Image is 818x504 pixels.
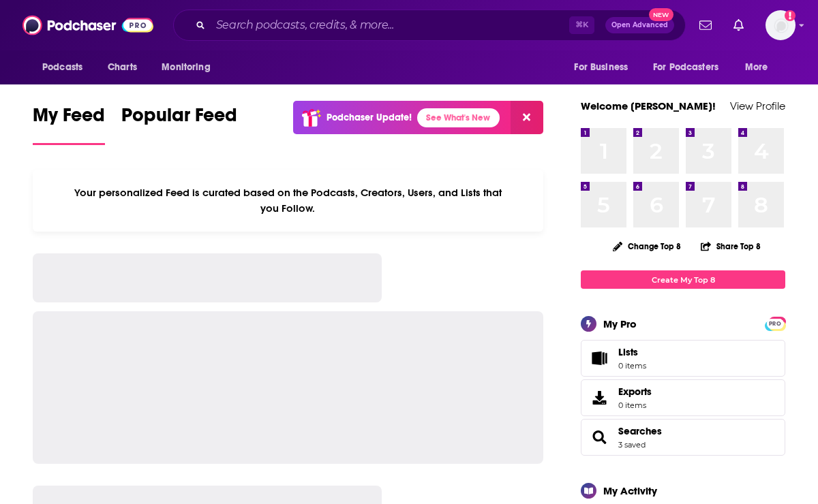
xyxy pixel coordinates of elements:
span: Open Advanced [611,22,668,29]
a: Show notifications dropdown [728,14,749,37]
span: New [649,8,673,21]
span: Charts [108,58,137,77]
p: Podchaser Update! [327,112,412,123]
div: My Pro [603,317,637,330]
a: My Feed [33,104,105,145]
a: Charts [99,54,145,80]
a: Show notifications dropdown [694,14,717,37]
span: Podcasts [42,58,82,77]
svg: Add a profile image [785,10,796,21]
span: ⌘ K [569,16,594,34]
span: 0 items [618,400,652,410]
input: Search podcasts, credits, & more... [211,14,569,36]
img: User Profile [766,10,796,40]
div: Your personalized Feed is curated based on the Podcasts, Creators, Users, and Lists that you Follow. [33,170,543,232]
span: Popular Feed [121,104,237,135]
button: open menu [152,54,228,80]
button: Change Top 8 [605,238,689,255]
span: For Podcasters [653,58,718,77]
div: My Activity [603,484,657,497]
span: More [745,58,768,77]
span: Logged in as sarahhallprinc [766,10,796,40]
button: open menu [736,54,785,80]
a: Searches [618,425,662,437]
span: Exports [618,385,652,398]
button: open menu [564,54,645,80]
span: Lists [586,349,613,368]
a: Popular Feed [121,104,237,145]
span: Exports [586,388,613,407]
button: Show profile menu [766,10,796,40]
a: 3 saved [618,440,646,450]
button: open menu [644,54,738,80]
a: View Profile [730,99,785,112]
img: Podchaser - Follow, Share and Rate Podcasts [22,12,153,38]
span: Searches [581,419,785,456]
a: Lists [581,340,785,377]
span: Monitoring [162,58,210,77]
span: 0 items [618,361,646,371]
a: Create My Top 8 [581,270,785,289]
a: Exports [581,379,785,416]
a: Searches [586,428,613,447]
button: open menu [33,54,100,80]
a: PRO [767,318,783,328]
button: Open AdvancedNew [605,17,674,33]
button: Share Top 8 [700,233,761,259]
a: Welcome [PERSON_NAME]! [581,99,716,112]
span: PRO [767,319,783,329]
div: Search podcasts, credits, & more... [173,10,686,41]
span: Lists [618,346,638,358]
span: Lists [618,346,646,358]
span: For Business [574,58,628,77]
span: My Feed [33,104,105,135]
a: See What's New [417,108,500,127]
